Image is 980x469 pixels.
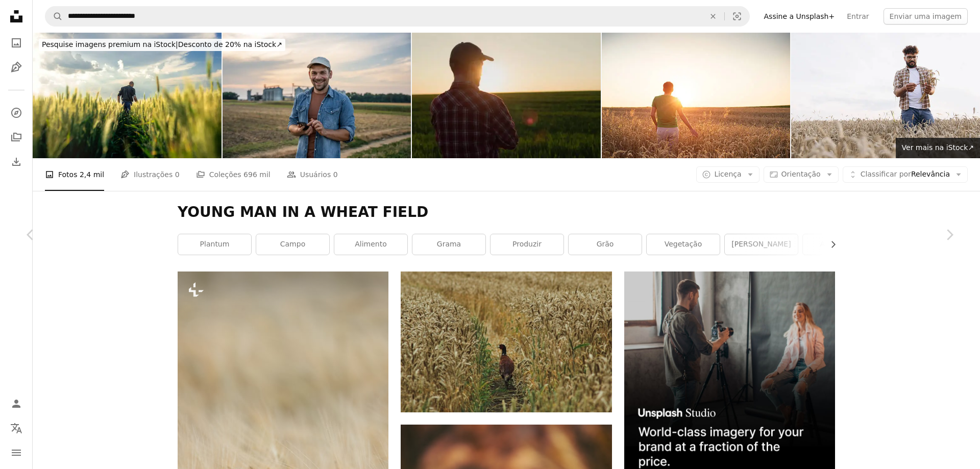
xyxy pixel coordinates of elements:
a: Ilustrações 0 [120,158,180,191]
a: Ver mais na iStock↗ [896,138,980,158]
a: vegetação [647,234,720,255]
span: Classificar por [861,170,911,178]
span: Desconto de 20% na iStock ↗ [42,40,282,48]
a: produzir [491,234,563,255]
a: Coleções 696 mil [196,158,271,191]
button: Enviar uma imagem [884,8,968,24]
a: ao ar livre [803,234,876,255]
a: Usuários 0 [287,158,338,191]
a: Histórico de downloads [6,152,27,172]
span: Licença [714,170,741,178]
a: alimento [334,234,407,255]
img: Agricultor masculino feliz usando o telefone móvel no campo [223,33,411,158]
button: Licença [696,166,759,183]
a: grama [412,234,485,255]
button: Classificar porRelevância [843,166,968,183]
a: Entrar [841,8,875,24]
span: Pesquise imagens premium na iStock | [42,40,178,48]
button: Orientação [764,166,839,183]
a: Assine a Unsplash+ [758,8,841,24]
a: grão [569,234,642,255]
a: Pesquise imagens premium na iStock|Desconto de 20% na iStock↗ [33,33,291,57]
span: 0 [175,169,180,180]
span: Relevância [861,169,950,180]
a: pato preto no campo de grama marrom durante o dia [401,337,611,347]
form: Pesquise conteúdo visual em todo o site [45,6,750,27]
img: Agrônomo examinando espigas de trigo maduras em um vasto campo dourado [791,33,980,158]
button: Pesquise na Unsplash [45,7,63,26]
span: 696 mil [243,169,271,180]
img: Homens admirar o pôr-do-sol entre os campos de trigo integral [602,33,791,158]
a: Uma foto borrada de um campo de trigo [178,425,388,434]
h1: YOUNG MAN IN A WHEAT FIELD [178,203,835,221]
img: Jovem agricultor bem-sucedido olhando para o campo de trigo ao pôr do sol, vista de trás [412,33,601,158]
img: pato preto no campo de grama marrom durante o dia [401,271,611,412]
span: 0 [333,169,338,180]
button: Menu [6,442,27,463]
span: Ver mais na iStock ↗ [902,143,974,152]
img: Vista traseira de jovem agricultor caminhando em um campo de trigo verde examinando a lavoura. [33,33,222,158]
button: Idioma [6,418,27,438]
a: plantum [178,234,251,255]
a: Ilustrações [6,57,27,78]
a: [PERSON_NAME] [725,234,798,255]
button: rolar lista para a direita [824,234,835,255]
a: Explorar [6,103,27,123]
a: campo [256,234,329,255]
span: Orientação [781,170,821,178]
a: Fotos [6,33,27,53]
button: Limpar [702,7,724,26]
a: Entrar / Cadastrar-se [6,393,27,414]
button: Pesquisa visual [725,7,749,26]
a: Próximo [919,186,980,284]
a: Coleções [6,127,27,147]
